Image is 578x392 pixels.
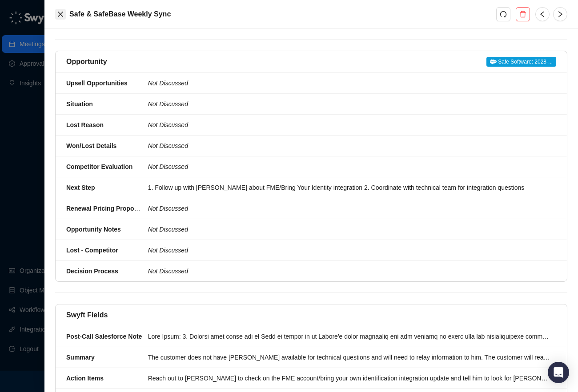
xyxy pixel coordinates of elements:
[66,121,104,128] strong: Lost Reason
[55,9,66,20] button: Close
[148,100,188,108] i: Not Discussed
[57,11,64,18] span: close
[148,332,551,341] div: Lore Ipsum: 3. Dolorsi amet conse adi el Sedd ei tempor in ut Labore'e dolor magnaaliq eni adm ve...
[148,163,188,170] i: Not Discussed
[486,57,556,67] span: Safe Software: 2028-...
[66,375,104,382] strong: Action Items
[548,362,569,383] div: Open Intercom Messenger
[66,333,142,340] strong: Post-Call Salesforce Note
[66,142,116,149] strong: Won/Lost Details
[66,184,95,191] strong: Next Step
[500,11,507,18] span: redo
[66,205,143,212] strong: Renewal Pricing Proposal
[66,268,118,275] strong: Decision Process
[148,268,188,275] i: Not Discussed
[486,56,556,67] a: Safe Software: 2028-...
[66,80,128,87] strong: Upsell Opportunities
[66,163,132,170] strong: Competitor Evaluation
[148,183,551,192] div: 1. Follow up with [PERSON_NAME] about FME/Bring Your Identity integration 2. Coordinate with tech...
[148,142,188,149] i: Not Discussed
[66,56,107,67] h5: Opportunity
[66,354,95,361] strong: Summary
[69,9,496,20] h5: Safe & SafeBase Weekly Sync
[148,226,188,233] i: Not Discussed
[557,11,564,18] span: right
[519,11,526,18] span: delete
[148,373,551,383] div: Reach out to [PERSON_NAME] to check on the FME account/bring your own identification integration ...
[148,352,551,362] div: The customer does not have [PERSON_NAME] available for technical questions and will need to relay...
[66,226,121,233] strong: Opportunity Notes
[66,100,93,108] strong: Situation
[148,205,188,212] i: Not Discussed
[539,11,546,18] span: left
[148,247,188,254] i: Not Discussed
[148,121,188,128] i: Not Discussed
[66,310,108,320] h5: Swyft Fields
[148,80,188,87] i: Not Discussed
[66,247,118,254] strong: Lost - Competitor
